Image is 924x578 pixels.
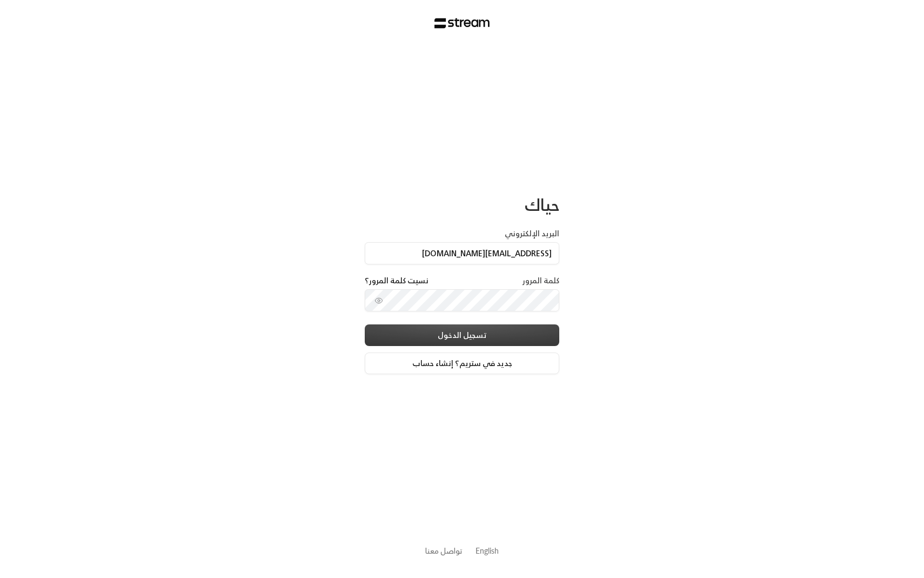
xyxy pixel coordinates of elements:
[425,545,463,556] button: تواصل معنا
[365,275,428,286] a: نسيت كلمة المرور؟
[505,228,559,239] label: البريد الإلكتروني
[370,292,387,309] button: toggle password visibility
[476,541,499,561] a: English
[425,544,463,557] a: تواصل معنا
[525,190,559,219] span: حياك
[365,353,559,374] a: جديد في ستريم؟ إنشاء حساب
[434,18,490,29] img: Stream Logo
[523,275,559,286] label: كلمة المرور
[365,324,559,346] button: تسجيل الدخول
